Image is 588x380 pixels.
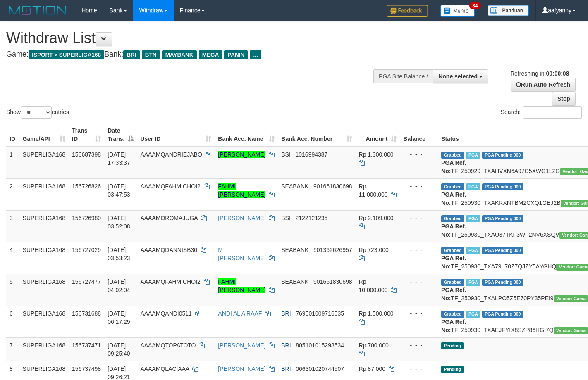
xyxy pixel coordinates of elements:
[441,191,466,206] b: PGA Ref. No:
[359,278,388,293] span: Rp 10.000.000
[19,242,69,274] td: SUPERLIGA168
[403,341,435,349] div: - - -
[482,247,523,254] span: PGA Pending
[140,247,197,253] span: AAAAMQDANNISB30
[482,215,523,222] span: PGA Pending
[72,215,101,221] span: 156726980
[466,247,480,254] span: Marked by aafandaneth
[6,147,19,179] td: 1
[281,342,291,349] span: BRI
[6,30,384,46] h1: Withdraw List
[441,342,464,349] span: Pending
[296,215,328,221] span: Copy 2122121235 to clipboard
[21,106,52,119] select: Showentries
[359,183,388,198] span: Rp 11.000.000
[278,123,355,147] th: Bank Acc. Number: activate to sort column ascending
[441,311,464,318] span: Grabbed
[441,159,466,174] b: PGA Ref. No:
[108,215,130,230] span: [DATE] 03:52:08
[72,183,101,190] span: 156726826
[72,247,101,253] span: 156727029
[510,70,569,77] span: Refreshing in:
[488,5,529,16] img: panduan.png
[29,50,104,59] span: ISPORT > SUPERLIGA168
[218,183,265,198] a: FAHMI [PERSON_NAME]
[6,178,19,210] td: 2
[140,151,202,158] span: AAAAMQANDRIEJABO
[281,215,291,221] span: BSI
[6,274,19,306] td: 5
[440,5,475,17] img: Button%20Memo.svg
[438,73,478,80] span: None selected
[6,337,19,361] td: 7
[199,50,222,59] span: MEGA
[441,152,464,159] span: Grabbed
[19,306,69,337] td: SUPERLIGA168
[108,247,130,261] span: [DATE] 03:53:23
[441,247,464,254] span: Grabbed
[523,106,582,119] input: Search:
[72,278,101,285] span: 156727477
[6,210,19,242] td: 3
[482,311,523,318] span: PGA Pending
[218,215,265,221] a: [PERSON_NAME]
[140,183,200,190] span: AAAAMQFAHMICHOI2
[72,310,101,317] span: 156731688
[296,366,344,372] span: Copy 066301020744507 to clipboard
[466,215,480,222] span: Marked by aafromsomean
[356,123,400,147] th: Amount: activate to sort column ascending
[373,69,433,83] div: PGA Site Balance /
[108,278,130,293] span: [DATE] 04:02:04
[69,123,104,147] th: Trans ID: activate to sort column ascending
[281,310,291,317] span: BRI
[400,123,438,147] th: Balance
[552,92,576,106] a: Stop
[359,247,389,253] span: Rp 723.000
[281,183,308,190] span: SEABANK
[162,50,197,59] span: MAYBANK
[6,306,19,337] td: 6
[359,215,394,221] span: Rp 2.109.000
[19,123,69,147] th: Game/API: activate to sort column ascending
[218,151,265,158] a: [PERSON_NAME]
[466,152,480,159] span: Marked by aafsoycanthlai
[403,214,435,222] div: - - -
[546,70,569,77] strong: 00:00:08
[482,279,523,286] span: PGA Pending
[19,210,69,242] td: SUPERLIGA168
[19,337,69,361] td: SUPERLIGA168
[281,247,308,253] span: SEABANK
[108,183,130,198] span: [DATE] 03:47:53
[441,183,464,190] span: Grabbed
[72,151,101,158] span: 156687398
[403,309,435,318] div: - - -
[441,215,464,222] span: Grabbed
[281,278,308,285] span: SEABANK
[466,183,480,190] span: Marked by aafandaneth
[441,223,466,238] b: PGA Ref. No:
[224,50,248,59] span: PANIN
[511,78,576,92] a: Run Auto-Refresh
[441,318,466,333] b: PGA Ref. No:
[218,278,265,293] a: FAHMI [PERSON_NAME]
[296,310,344,317] span: Copy 769501009716535 to clipboard
[281,151,291,158] span: BSI
[72,342,101,349] span: 156737471
[19,178,69,210] td: SUPERLIGA168
[482,183,523,190] span: PGA Pending
[403,278,435,286] div: - - -
[281,366,291,372] span: BRI
[140,278,200,285] span: AAAAMQFAHMICHOI2
[359,151,394,158] span: Rp 1.300.000
[140,342,196,349] span: AAAAMQTOPATOTO
[403,246,435,254] div: - - -
[387,5,428,17] img: Feedback.jpg
[441,255,466,270] b: PGA Ref. No:
[313,183,352,190] span: Copy 901661830698 to clipboard
[19,147,69,179] td: SUPERLIGA168
[6,50,384,59] h4: Game: Bank:
[108,310,130,325] span: [DATE] 06:17:29
[359,342,389,349] span: Rp 700.000
[501,106,582,119] label: Search:
[6,4,69,17] img: MOTION_logo.png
